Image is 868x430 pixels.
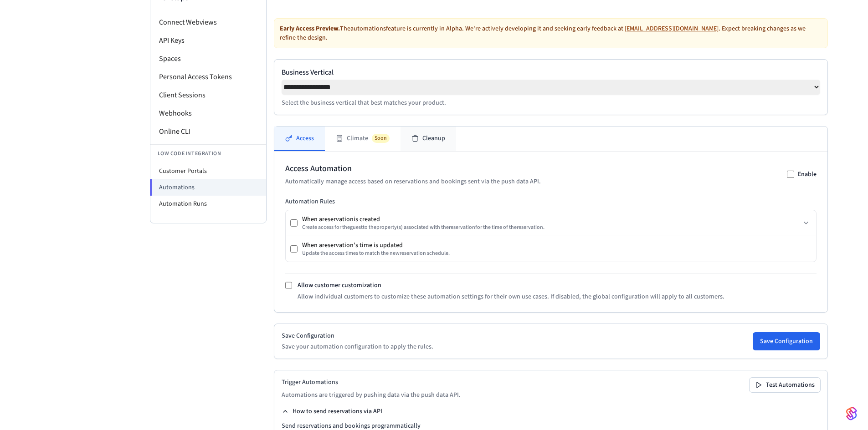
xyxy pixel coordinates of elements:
[274,18,828,48] div: The automations feature is currently in Alpha. We're actively developing it and seeking early fee...
[150,122,266,141] li: Online CLI
[282,390,461,400] p: Automations are triggered by pushing data via the push data API.
[282,342,433,351] p: Save your automation configuration to apply the rules.
[625,24,719,33] a: [EMAIL_ADDRESS][DOMAIN_NAME]
[150,68,266,86] li: Personal Access Tokens
[285,177,541,186] p: Automatically manage access based on reservations and bookings sent via the push data API.
[274,126,325,151] button: Access
[302,215,544,224] div: When a reservation is created
[798,170,817,179] label: Enable
[750,378,820,392] button: Test Automations
[302,241,450,250] div: When a reservation 's time is updated
[302,224,544,231] div: Create access for the guest to the property (s) associated with the reservation for the time of t...
[150,104,266,122] li: Webhooks
[753,332,820,350] button: Save Configuration
[846,406,857,421] img: SeamLogoGradient.69752ec5.svg
[150,163,266,179] li: Customer Portals
[150,50,266,68] li: Spaces
[372,134,390,143] span: Soon
[285,197,817,206] h3: Automation Rules
[150,179,266,196] li: Automations
[282,331,433,340] h2: Save Configuration
[150,144,266,163] li: Low Code Integration
[282,378,461,387] h2: Trigger Automations
[150,196,266,212] li: Automation Runs
[282,67,820,78] label: Business Vertical
[401,126,456,151] button: Cleanup
[325,126,401,151] button: ClimateSoon
[282,407,382,416] button: How to send reservations via API
[285,162,541,175] h2: Access Automation
[150,13,266,31] li: Connect Webviews
[150,31,266,50] li: API Keys
[282,98,820,107] p: Select the business vertical that best matches your product.
[298,292,724,301] p: Allow individual customers to customize these automation settings for their own use cases. If dis...
[150,86,266,104] li: Client Sessions
[298,281,381,290] label: Allow customer customization
[280,24,340,33] strong: Early Access Preview.
[302,250,450,257] div: Update the access times to match the new reservation schedule.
